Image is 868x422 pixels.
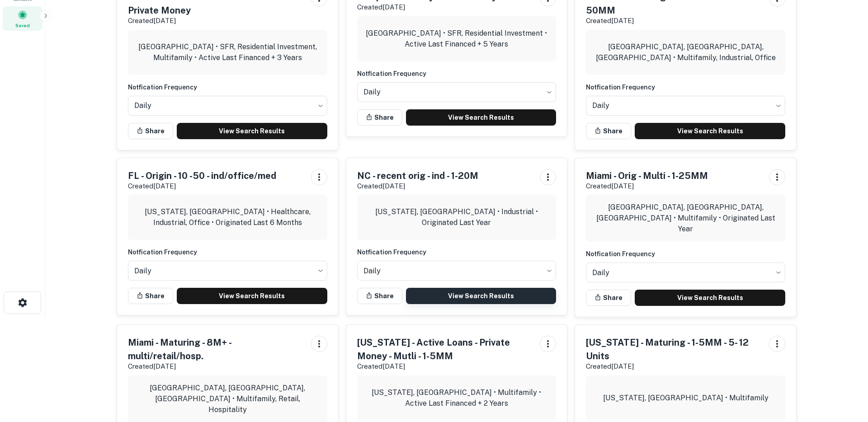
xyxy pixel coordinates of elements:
p: Created [DATE] [357,361,533,372]
div: Without label [128,93,327,118]
p: [GEOGRAPHIC_DATA], [GEOGRAPHIC_DATA], [GEOGRAPHIC_DATA] • Multifamily, Retail, Hospitality [135,383,320,415]
button: Share [128,288,173,304]
iframe: Chat Widget [823,350,868,393]
p: [GEOGRAPHIC_DATA], [GEOGRAPHIC_DATA], [GEOGRAPHIC_DATA] • Multifamily, Industrial, Office [593,42,778,63]
button: Share [586,290,631,306]
a: Saved [3,6,42,31]
p: Created [DATE] [586,181,708,192]
h5: [US_STATE] - Active Loans - Private Money - Mutli - 1-5MM [357,336,533,363]
button: Share [586,123,631,139]
p: Created [DATE] [128,15,304,26]
p: Created [DATE] [357,181,478,192]
h6: Notfication Frequency [128,82,327,92]
a: View Search Results [635,290,785,306]
p: Created [DATE] [586,361,762,372]
h5: NC - recent orig - ind - 1-20M [357,169,478,183]
p: [US_STATE], [GEOGRAPHIC_DATA] • Multifamily • Active Last Financed + 2 Years [364,387,549,409]
p: Created [DATE] [128,361,304,372]
p: [GEOGRAPHIC_DATA] • SFR, Residential Investment, Multifamily • Active Last Financed + 3 Years [135,42,320,63]
div: Without label [357,258,557,283]
h6: Notfication Frequency [586,82,785,92]
p: [US_STATE], [GEOGRAPHIC_DATA] • Industrial • Originated Last Year [364,206,549,228]
a: View Search Results [406,288,557,304]
p: Created [DATE] [357,2,497,13]
h5: Miami - Maturing - 8M+ - multi/retail/hosp. [128,336,304,363]
h6: Notfication Frequency [357,69,557,79]
button: Share [357,288,402,304]
a: View Search Results [177,123,327,139]
button: Share [128,123,173,139]
div: Without label [128,258,327,283]
h5: FL - Origin - 10 -50 - ind/office/med [128,169,276,183]
h6: Notfication Frequency [128,247,327,257]
button: Share [357,109,402,126]
a: View Search Results [177,288,327,304]
h5: Miami - Orig - Multi - 1-25MM [586,169,708,183]
span: Saved [15,22,30,29]
p: [GEOGRAPHIC_DATA], [GEOGRAPHIC_DATA], [GEOGRAPHIC_DATA] • Multifamily • Originated Last Year [593,202,778,234]
div: Without label [357,80,557,105]
div: Without label [586,260,785,285]
a: View Search Results [635,123,785,139]
h5: [US_STATE] - Maturing - 1-5MM - 5- 12 Units [586,336,762,363]
p: Created [DATE] [586,15,762,26]
p: [GEOGRAPHIC_DATA] • SFR, Residential Investment • Active Last Financed + 5 Years [364,28,549,50]
p: [US_STATE], [GEOGRAPHIC_DATA] • Multifamily [603,393,769,403]
h6: Notfication Frequency [586,249,785,259]
a: View Search Results [406,109,557,126]
h6: Notfication Frequency [357,247,557,257]
p: [US_STATE], [GEOGRAPHIC_DATA] • Healthcare, Industrial, Office • Originated Last 6 Months [135,206,320,228]
div: Without label [586,93,785,118]
p: Created [DATE] [128,181,276,192]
